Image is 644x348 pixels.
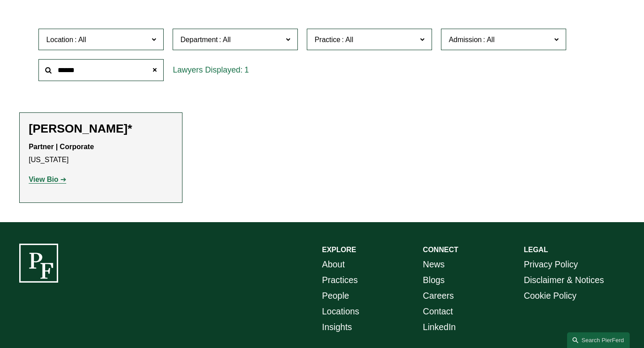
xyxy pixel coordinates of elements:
[322,272,358,288] a: Practices
[29,176,66,183] a: View Bio
[322,319,352,335] a: Insights
[322,304,359,319] a: Locations
[322,257,345,272] a: About
[46,36,73,43] span: Location
[524,257,578,272] a: Privacy Policy
[423,272,445,288] a: Blogs
[423,304,453,319] a: Contact
[322,246,356,253] strong: EXPLORE
[524,288,576,304] a: Cookie Policy
[180,36,218,43] span: Department
[449,36,482,43] span: Admission
[423,246,458,253] strong: CONNECT
[29,122,173,136] h2: [PERSON_NAME]*
[423,288,454,304] a: Careers
[423,319,456,335] a: LinkedIn
[524,272,604,288] a: Disclaimer & Notices
[524,246,548,253] strong: LEGAL
[29,141,173,167] p: [US_STATE]
[314,36,340,43] span: Practice
[29,143,94,150] strong: Partner | Corporate
[322,288,349,304] a: People
[29,176,58,183] strong: View Bio
[244,65,249,74] span: 1
[423,257,445,272] a: News
[567,332,630,348] a: Search this site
